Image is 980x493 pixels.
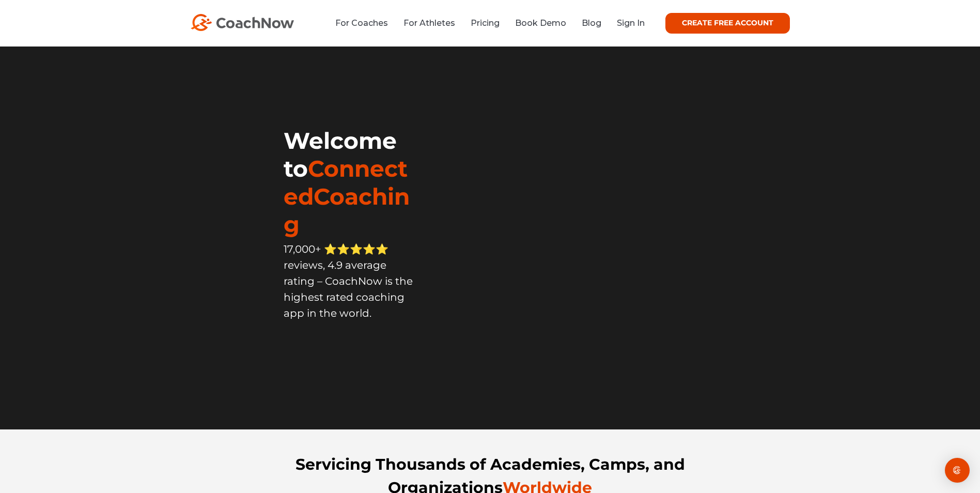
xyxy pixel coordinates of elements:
div: Open Intercom Messenger [945,458,970,483]
a: Sign In [617,18,645,28]
a: Book Demo [515,18,566,28]
a: CREATE FREE ACCOUNT [665,13,790,34]
h1: Welcome to [284,127,416,238]
a: Pricing [471,18,500,28]
a: For Athletes [403,18,455,28]
a: Blog [582,18,601,28]
a: For Coaches [335,18,388,28]
iframe: Embedded CTA [284,341,413,368]
span: 17,000+ ⭐️⭐️⭐️⭐️⭐️ reviews, 4.9 average rating – CoachNow is the highest rated coaching app in th... [284,243,413,319]
span: ConnectedCoaching [284,155,410,238]
img: CoachNow Logo [191,14,294,31]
